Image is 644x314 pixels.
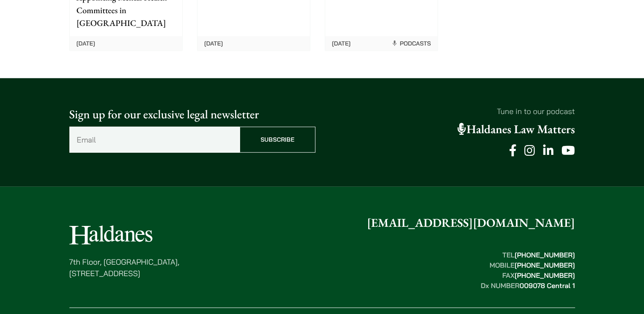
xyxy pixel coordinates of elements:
[391,40,431,47] span: Podcasts
[481,251,575,290] strong: TEL MOBILE FAX Dx NUMBER
[515,261,575,269] mark: [PHONE_NUMBER]
[69,226,152,245] img: Logo of Haldanes
[458,122,575,137] a: Haldanes Law Matters
[367,215,575,231] a: [EMAIL_ADDRESS][DOMAIN_NAME]
[69,106,315,123] p: Sign up for our exclusive legal newsletter
[77,40,95,47] time: [DATE]
[515,271,575,280] mark: [PHONE_NUMBER]
[329,106,575,117] p: Tune in to our podcast
[240,127,315,153] input: Subscribe
[204,40,223,47] time: [DATE]
[69,127,240,153] input: Email
[519,281,575,290] mark: 009078 Central 1
[69,256,180,279] p: 7th Floor, [GEOGRAPHIC_DATA], [STREET_ADDRESS]
[515,251,575,259] mark: [PHONE_NUMBER]
[332,40,351,47] time: [DATE]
